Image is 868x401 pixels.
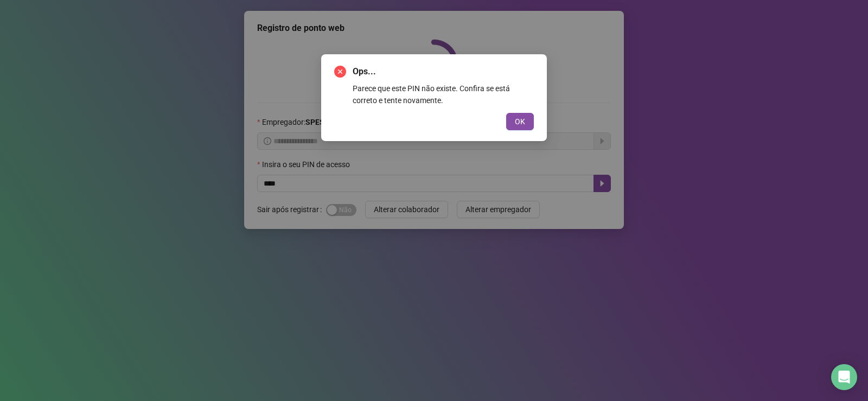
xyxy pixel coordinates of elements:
[831,364,857,390] div: Open Intercom Messenger
[506,113,534,130] button: OK
[334,66,346,78] span: close-circle
[353,65,534,78] span: Ops...
[353,82,534,106] div: Parece que este PIN não existe. Confira se está correto e tente novamente.
[515,116,525,128] span: OK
